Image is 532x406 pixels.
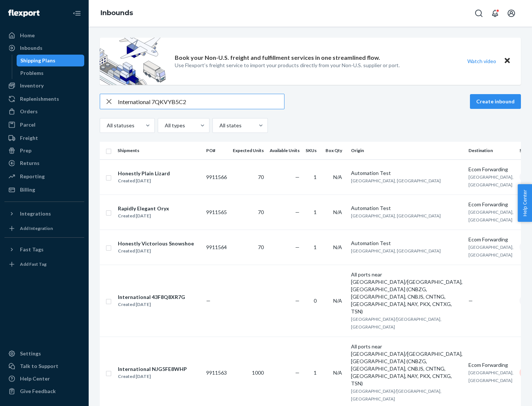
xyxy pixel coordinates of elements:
div: Ecom Forwarding [468,201,514,208]
a: Settings [4,348,84,359]
button: Close Navigation [69,6,84,21]
div: International 43F8Q8XR7G [118,293,185,301]
span: N/A [333,244,342,250]
button: Create inbound [470,94,521,109]
div: Fast Tags [20,246,44,253]
div: Rapidly Elegant Oryx [118,205,169,212]
input: All statuses [106,122,107,129]
button: Give Feedback [4,385,84,397]
div: Ecom Forwarding [468,166,514,173]
div: Returns [20,159,40,167]
a: Replenishments [4,93,84,105]
div: Honestly Plain Lizard [118,170,170,177]
div: Inventory [20,82,44,89]
span: — [295,174,300,180]
th: Available Units [267,142,303,159]
span: [GEOGRAPHIC_DATA]/[GEOGRAPHIC_DATA], [GEOGRAPHIC_DATA] [351,388,441,402]
a: Shipping Plans [17,55,85,66]
div: Freight [20,134,38,142]
td: 9911564 [203,230,230,265]
a: Orders [4,106,84,117]
div: Talk to Support [20,362,58,370]
div: Add Integration [20,225,53,231]
span: — [295,369,300,376]
a: Help Center [4,373,84,385]
span: — [468,297,473,304]
a: Add Fast Tag [4,258,84,270]
button: Open notifications [488,6,502,21]
div: Ecom Forwarding [468,361,514,369]
th: Box Qty [323,142,348,159]
span: 1000 [252,369,264,376]
div: Reporting [20,173,45,180]
span: — [295,244,300,250]
span: [GEOGRAPHIC_DATA]/[GEOGRAPHIC_DATA], [GEOGRAPHIC_DATA] [351,316,441,330]
p: Use Flexport’s freight service to import your products directly from your Non-U.S. supplier or port. [175,62,400,69]
span: — [206,297,211,304]
button: Close [502,56,512,66]
th: Origin [348,142,465,159]
button: Watch video [463,56,501,66]
span: 70 [258,244,264,250]
a: Inbounds [4,42,84,54]
th: SKUs [303,142,323,159]
th: Destination [465,142,516,159]
div: Billing [20,186,35,193]
button: Fast Tags [4,244,84,255]
span: N/A [333,369,342,376]
div: International NJG5FE8WHP [118,365,187,373]
button: Open Search Box [471,6,486,21]
div: Integrations [20,210,51,217]
td: 9911566 [203,159,230,195]
div: Honestly Victorious Snowshoe [118,240,194,247]
span: [GEOGRAPHIC_DATA], [GEOGRAPHIC_DATA] [468,370,514,383]
span: [GEOGRAPHIC_DATA], [GEOGRAPHIC_DATA] [351,213,441,219]
div: Replenishments [20,95,59,103]
a: Prep [4,145,84,156]
button: Help Center [518,184,532,222]
div: Created [DATE] [118,373,187,380]
div: Problems [20,69,44,77]
span: 70 [258,209,264,215]
a: Billing [4,184,84,196]
div: Orders [20,108,38,115]
a: Freight [4,132,84,144]
img: Flexport logo [8,10,40,17]
span: 1 [314,209,317,215]
div: Home [20,32,35,39]
a: Inventory [4,80,84,92]
span: 70 [258,174,264,180]
p: Book your Non-U.S. freight and fulfillment services in one streamlined flow. [175,54,380,62]
div: All ports near [GEOGRAPHIC_DATA]/[GEOGRAPHIC_DATA], [GEOGRAPHIC_DATA] (CNBZG, [GEOGRAPHIC_DATA], ... [351,343,463,387]
span: N/A [333,209,342,215]
a: Add Integration [4,223,84,234]
div: Automation Test [351,204,463,212]
button: Open account menu [504,6,519,21]
th: Expected Units [230,142,267,159]
div: All ports near [GEOGRAPHIC_DATA]/[GEOGRAPHIC_DATA], [GEOGRAPHIC_DATA] (CNBZG, [GEOGRAPHIC_DATA], ... [351,271,463,315]
div: Created [DATE] [118,247,194,255]
a: Problems [17,67,85,79]
a: Parcel [4,119,84,131]
a: Returns [4,157,84,169]
span: — [295,209,300,215]
div: Give Feedback [20,388,56,395]
div: Inbounds [20,44,42,52]
div: Ecom Forwarding [468,236,514,243]
div: Created [DATE] [118,212,169,220]
ol: breadcrumbs [95,3,139,24]
a: Inbounds [100,9,133,17]
div: Created [DATE] [118,301,185,308]
span: 1 [314,174,317,180]
div: Automation Test [351,240,463,247]
div: Prep [20,147,31,154]
span: [GEOGRAPHIC_DATA], [GEOGRAPHIC_DATA] [468,174,514,187]
th: Shipments [115,142,203,159]
span: — [295,297,300,304]
input: Search inbounds by name, destination, msku... [118,94,284,109]
input: All types [164,122,165,129]
div: Help Center [20,375,50,382]
span: N/A [333,174,342,180]
span: [GEOGRAPHIC_DATA], [GEOGRAPHIC_DATA] [351,178,441,183]
a: Talk to Support [4,360,84,372]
